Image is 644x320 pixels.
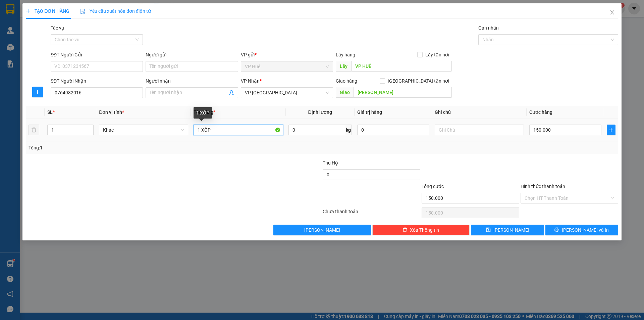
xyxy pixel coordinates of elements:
span: plus [607,127,615,133]
span: Yêu cầu xuất hóa đơn điện tử [80,8,151,14]
span: plus [26,9,31,13]
div: Người gửi [146,51,238,58]
p: Nhận: [38,4,98,18]
button: plus [607,125,615,135]
div: Chưa thanh toán [322,208,421,220]
span: [GEOGRAPHIC_DATA] tận nơi [385,77,452,85]
div: 1 XỐP [194,107,212,119]
th: Ghi chú [432,106,527,119]
div: Tổng: 1 [29,144,249,151]
span: [PERSON_NAME] [304,226,340,234]
span: SL [47,109,53,115]
span: 0 [13,45,17,53]
input: 0 [357,125,429,135]
button: deleteXóa Thông tin [372,225,470,235]
span: VP HUẾ [13,24,35,31]
span: CC: [17,45,27,53]
button: save[PERSON_NAME] [471,225,544,235]
span: 150.000 [29,45,52,53]
input: Ghi Chú [435,125,524,135]
span: Khác [103,125,184,135]
span: printer [554,227,559,233]
span: Thu Hộ [323,160,338,166]
span: CR: [2,45,12,53]
span: Đơn vị tính [99,109,124,115]
span: [PERSON_NAME] [493,226,529,234]
div: Người nhận [146,77,238,85]
label: Gán nhãn [478,25,499,31]
span: Giao hàng [336,78,357,84]
label: Tác vụ [51,25,64,31]
span: plus [33,89,43,95]
span: save [486,227,491,233]
div: VP gửi [241,51,333,58]
div: SĐT Người Nhận [51,77,143,85]
span: [PERSON_NAME] và In [562,226,609,234]
span: user-add [229,90,234,95]
span: Cước hàng [529,109,552,115]
span: Giá trị hàng [357,109,382,115]
button: delete [29,125,39,135]
p: Gửi: [3,15,37,23]
label: Hình thức thanh toán [521,184,565,189]
button: Close [603,3,622,22]
span: BÀ RỊA VŨNG TÀU [38,4,90,18]
span: close [609,10,615,15]
span: kg [345,125,352,135]
span: 0385343830 [38,19,75,27]
span: Tổng cước [422,184,444,189]
span: Lấy tận nơi [423,51,452,58]
input: VD: Bàn, Ghế [194,125,283,135]
span: BẾN XE [GEOGRAPHIC_DATA] [38,28,98,43]
button: [PERSON_NAME] [273,225,371,235]
span: Lấy [336,61,351,72]
button: plus [32,87,43,97]
span: TẠO ĐƠN HÀNG [26,8,69,14]
span: Giao: [38,29,98,42]
input: Dọc đường [351,61,452,72]
span: Giao [336,87,354,98]
span: Định lượng [308,109,332,115]
span: VP Đà Lạt [245,88,329,98]
span: delete [402,227,407,233]
button: printer[PERSON_NAME] và In [545,225,618,235]
img: icon [80,9,86,14]
input: Dọc đường [354,87,452,98]
span: Xóa Thông tin [410,226,439,234]
span: Lấy hàng [336,52,355,57]
span: VP Nhận [241,78,260,84]
span: Lấy: [3,25,35,31]
span: VP Huế [245,61,329,72]
div: SĐT Người Gửi [51,51,143,58]
span: VP Huế [14,15,35,23]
